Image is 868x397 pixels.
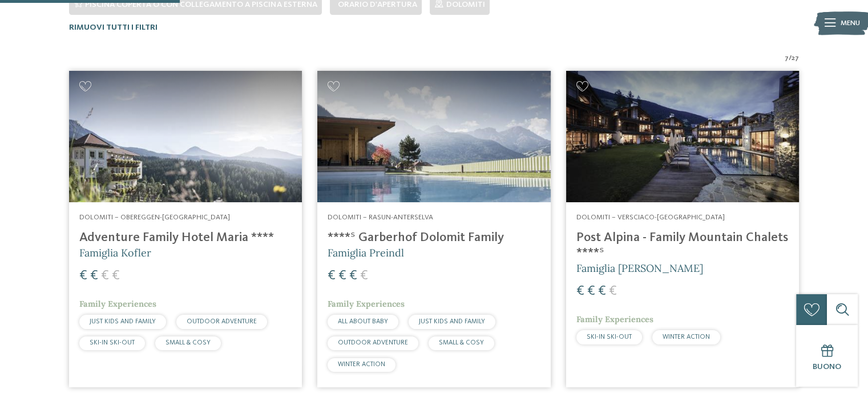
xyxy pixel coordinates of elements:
[419,318,485,325] span: JUST KIDS AND FAMILY
[576,262,703,275] span: Famiglia [PERSON_NAME]
[813,363,841,371] span: Buono
[69,71,302,202] img: Adventure Family Hotel Maria ****
[328,214,433,221] span: Dolomiti – Rasun-Anterselva
[328,230,540,246] h4: ****ˢ Garberhof Dolomit Family
[90,269,98,283] span: €
[90,339,135,346] span: SKI-IN SKI-OUT
[328,246,404,259] span: Famiglia Preindl
[79,230,292,246] h4: Adventure Family Hotel Maria ****
[90,318,156,325] span: JUST KIDS AND FAMILY
[338,269,346,283] span: €
[576,314,653,324] span: Family Experiences
[663,334,710,340] span: WINTER ACTION
[338,361,385,368] span: WINTER ACTION
[328,269,336,283] span: €
[165,339,211,346] span: SMALL & COSY
[789,53,792,63] span: /
[598,284,606,298] span: €
[79,269,87,283] span: €
[79,299,156,309] span: Family Experiences
[439,339,484,346] span: SMALL & COSY
[69,71,302,387] a: Cercate un hotel per famiglie? Qui troverete solo i migliori! Dolomiti – Obereggen-[GEOGRAPHIC_DA...
[792,53,799,63] span: 27
[785,53,789,63] span: 7
[796,325,858,387] a: Buono
[85,1,317,9] span: Piscina coperta o con collegamento a piscina esterna
[609,284,617,298] span: €
[576,214,725,221] span: Dolomiti – Versciaco-[GEOGRAPHIC_DATA]
[587,334,632,340] span: SKI-IN SKI-OUT
[587,284,595,298] span: €
[446,1,485,9] span: Dolomiti
[187,318,257,325] span: OUTDOOR ADVENTURE
[576,284,584,298] span: €
[338,318,388,325] span: ALL ABOUT BABY
[360,269,368,283] span: €
[69,23,158,31] span: Rimuovi tutti i filtri
[337,1,417,9] span: Orario d'apertura
[328,299,405,309] span: Family Experiences
[576,230,789,261] h4: Post Alpina - Family Mountain Chalets ****ˢ
[79,246,151,259] span: Famiglia Kofler
[317,71,550,387] a: Cercate un hotel per famiglie? Qui troverete solo i migliori! Dolomiti – Rasun-Anterselva ****ˢ G...
[112,269,120,283] span: €
[79,214,230,221] span: Dolomiti – Obereggen-[GEOGRAPHIC_DATA]
[566,71,799,387] a: Cercate un hotel per famiglie? Qui troverete solo i migliori! Dolomiti – Versciaco-[GEOGRAPHIC_DA...
[338,339,408,346] span: OUTDOOR ADVENTURE
[566,71,799,202] img: Post Alpina - Family Mountain Chalets ****ˢ
[349,269,357,283] span: €
[101,269,109,283] span: €
[317,71,550,202] img: Cercate un hotel per famiglie? Qui troverete solo i migliori!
